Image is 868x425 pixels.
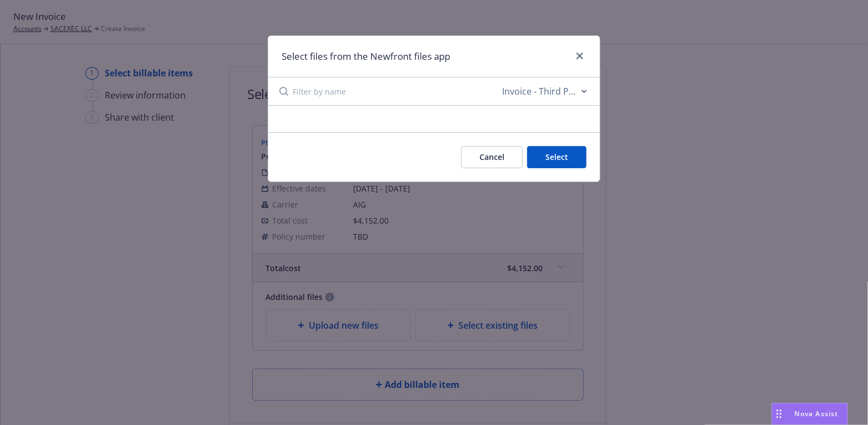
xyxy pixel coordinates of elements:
[282,49,450,64] h1: Select files from the Newfront files app
[279,87,288,96] svg: Search
[293,77,500,105] input: Filter by name
[461,146,523,168] button: Cancel
[573,49,586,63] a: close
[772,403,786,424] div: Drag to move
[772,403,848,425] button: Nova Assist
[527,146,586,168] button: Select
[795,409,839,418] span: Nova Assist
